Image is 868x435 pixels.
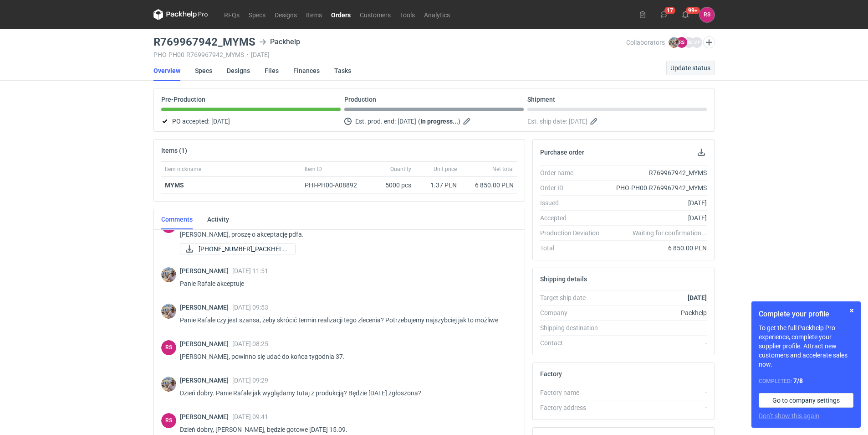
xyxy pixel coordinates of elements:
div: Packhelp [607,308,707,317]
a: Activity [207,209,229,229]
div: PO accepted: [161,116,341,127]
span: [DATE] 09:41 [232,413,268,420]
div: 1.37 PLN [419,181,457,190]
span: [PERSON_NAME] [180,377,232,384]
em: ) [458,118,460,125]
div: Rafał Stani [161,340,176,355]
a: Finances [293,61,320,81]
div: [DATE] [607,213,707,223]
strong: In progress... [420,118,458,125]
h2: Purchase order [540,149,584,156]
div: PHO-PH00-R769967942_MYMS [607,183,707,192]
p: Panie Rafale akceptuje [180,278,510,289]
p: Panie Rafale czy jest szansa, żeby skrócić termin realizacji tego zlecenia? Potrzebujemy najszybc... [180,315,510,326]
div: - [607,388,707,397]
p: [PERSON_NAME], powinno się udać do końca tygodnia 37. [180,351,510,362]
a: Tasks [334,61,351,81]
a: Analytics [419,9,454,20]
span: [DATE] 09:53 [232,304,268,311]
div: 5000 pcs [369,177,415,194]
button: Edit estimated production end date [462,116,473,127]
p: To get the full Packhelp Pro experience, complete your supplier profile. Attract new customers an... [759,323,853,369]
span: [DATE] 11:51 [232,267,268,274]
h2: Items (1) [161,147,187,154]
button: 99+ [678,7,693,22]
a: RFQs [220,9,244,20]
button: Download PO [696,147,707,158]
span: [DATE] [569,116,587,127]
div: PHI-PH00-A08892 [305,181,366,190]
span: [PERSON_NAME] [180,340,232,347]
h2: Factory [540,370,562,378]
div: R769967942_MYMS [607,168,707,177]
em: Waiting for confirmation... [633,228,707,238]
h1: Complete your profile [759,309,853,320]
div: Rafał Stani [161,413,176,428]
a: Specs [195,61,212,81]
p: Production [344,96,376,103]
p: Dzień dobry, [PERSON_NAME], będzie gotowe [DATE] 15.09. [180,424,510,435]
div: Packhelp [259,36,300,47]
figcaption: MP [691,37,702,48]
a: Designs [227,61,250,81]
figcaption: RS [161,413,176,428]
div: Target ship date [540,293,607,302]
div: Factory name [540,388,607,397]
div: Rafał Stani [700,7,715,22]
button: Update status [666,61,715,75]
div: Order name [540,168,607,177]
div: 08-168 2025_PACKHELP_265x195x60 _MYMS.pdf [180,243,271,254]
a: Go to company settings [759,393,853,408]
strong: [DATE] [688,294,707,301]
div: 6 850.00 PLN [607,243,707,253]
div: Total [540,243,607,253]
img: Michał Palasek [161,304,176,319]
div: Completed: [759,376,853,386]
div: Factory address [540,403,607,412]
span: Net total [492,166,514,173]
a: MYMS [165,181,184,189]
p: Shipment [527,96,555,103]
p: Dzień dobry. Panie Rafale jak wyglądamy tutaj z produkcją? Będzie [DATE] zgłoszona? [180,388,510,399]
div: 6 850.00 PLN [464,181,514,190]
span: [PHONE_NUMBER]_PACKHELP... [199,244,288,254]
button: RS [700,7,715,22]
a: Designs [270,9,301,20]
span: • [246,51,249,58]
div: Michał Palasek [161,377,176,392]
a: Overview [153,61,180,81]
figcaption: JB [684,37,694,48]
div: Est. ship date: [527,116,707,127]
a: Items [301,9,327,20]
div: Order ID [540,183,607,192]
span: [PERSON_NAME] [180,304,232,311]
div: - [607,403,707,412]
button: 17 [657,7,671,22]
span: Update status [670,65,710,71]
span: [DATE] 08:25 [232,340,268,347]
div: [DATE] [607,198,707,207]
img: Michał Palasek [161,267,176,282]
a: Specs [244,9,270,20]
em: ( [418,118,420,125]
a: Files [265,61,279,81]
span: Item nickname [165,166,201,173]
button: Skip for now [846,305,857,316]
div: PHO-PH00-R769967942_MYMS [DATE] [153,51,626,58]
span: [DATE] [398,116,416,127]
span: Quantity [390,166,411,173]
div: Est. prod. end: [344,116,524,127]
span: [PERSON_NAME] [180,267,232,274]
p: [PERSON_NAME], proszę o akceptację pdfa. [180,229,510,240]
h2: Shipping details [540,275,587,283]
div: Shipping destination [540,323,607,332]
figcaption: RS [676,37,687,48]
a: Comments [161,209,193,229]
p: Pre-Production [161,96,205,103]
button: Edit collaborators [703,36,715,48]
button: Edit estimated shipping date [589,116,600,127]
span: [DATE] [211,116,230,127]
